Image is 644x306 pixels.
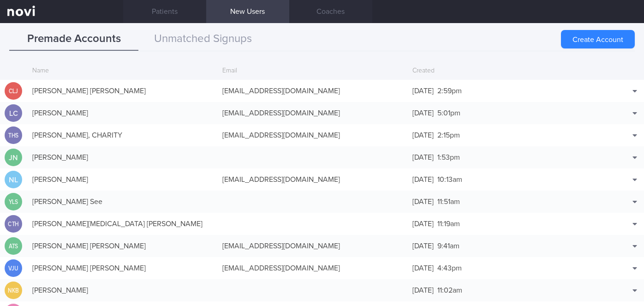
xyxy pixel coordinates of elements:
div: [PERSON_NAME] [28,170,218,189]
span: 10:13am [437,176,462,183]
div: Name [28,62,218,80]
div: [PERSON_NAME] See [28,192,218,211]
div: [PERSON_NAME] [28,281,218,300]
div: CLJ [6,82,21,100]
span: 11:19am [437,220,460,228]
div: [PERSON_NAME][MEDICAL_DATA] [PERSON_NAME] [28,215,218,233]
div: NL [5,171,22,189]
span: [DATE] [412,132,434,139]
span: 11:51am [437,198,460,205]
div: [EMAIL_ADDRESS][DOMAIN_NAME] [218,259,408,277]
span: [DATE] [412,109,434,117]
div: Created [408,62,598,80]
div: [EMAIL_ADDRESS][DOMAIN_NAME] [218,170,408,189]
div: LC [5,104,22,122]
div: [PERSON_NAME], CHARITY [28,126,218,144]
div: THS [6,126,21,144]
div: ATS [6,237,21,255]
span: 2:15pm [437,132,460,139]
div: [EMAIL_ADDRESS][DOMAIN_NAME] [218,82,408,100]
div: [PERSON_NAME] [28,104,218,122]
span: [DATE] [412,198,434,205]
span: 2:59pm [437,87,462,95]
span: 4:43pm [437,264,462,272]
span: 1:53pm [437,154,460,161]
div: [EMAIL_ADDRESS][DOMAIN_NAME] [218,126,408,144]
div: YLS [6,193,21,211]
button: Unmatched Signups [138,28,268,51]
div: CTH [6,215,21,233]
div: [EMAIL_ADDRESS][DOMAIN_NAME] [218,237,408,255]
div: [PERSON_NAME] [28,148,218,167]
div: [PERSON_NAME] [PERSON_NAME] [28,259,218,277]
span: 9:41am [437,242,459,250]
span: [DATE] [412,154,434,161]
div: VJU [6,259,21,277]
span: [DATE] [412,176,434,183]
span: [DATE] [412,264,434,272]
div: [EMAIL_ADDRESS][DOMAIN_NAME] [218,104,408,122]
span: [DATE] [412,287,434,294]
span: [DATE] [412,220,434,228]
div: JN [5,149,22,167]
span: [DATE] [412,87,434,95]
span: 5:01pm [437,109,460,117]
div: [PERSON_NAME] [PERSON_NAME] [28,237,218,255]
div: [PERSON_NAME] [PERSON_NAME] [28,82,218,100]
button: Premade Accounts [9,28,138,51]
span: 11:02am [437,287,462,294]
div: NKB [6,282,21,300]
div: Email [218,62,408,80]
span: [DATE] [412,242,434,250]
button: Create Account [561,30,635,48]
